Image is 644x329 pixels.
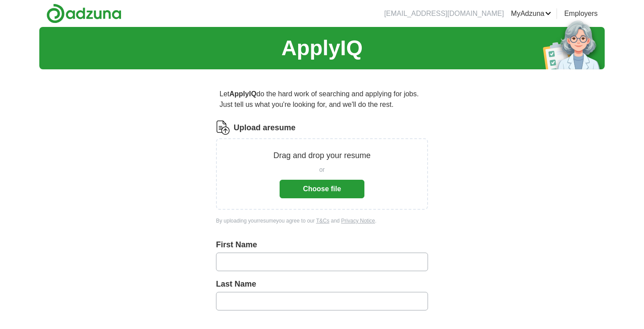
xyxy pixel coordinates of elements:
label: Upload a resume [234,122,295,134]
a: T&Cs [316,218,330,224]
label: First Name [216,239,428,251]
li: [EMAIL_ADDRESS][DOMAIN_NAME] [384,8,504,19]
label: Last Name [216,278,428,290]
p: Drag and drop your resume [273,150,371,162]
img: Adzuna logo [46,4,121,23]
a: Employers [564,8,598,19]
p: Let do the hard work of searching and applying for jobs. Just tell us what you're looking for, an... [216,85,428,113]
h1: ApplyIQ [281,32,363,64]
button: Choose file [280,180,364,198]
span: or [319,165,325,174]
strong: ApplyIQ [229,90,256,98]
div: By uploading your resume you agree to our and . [216,217,428,225]
img: CV Icon [216,121,230,135]
a: Privacy Notice [341,218,375,224]
a: MyAdzuna [511,8,552,19]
